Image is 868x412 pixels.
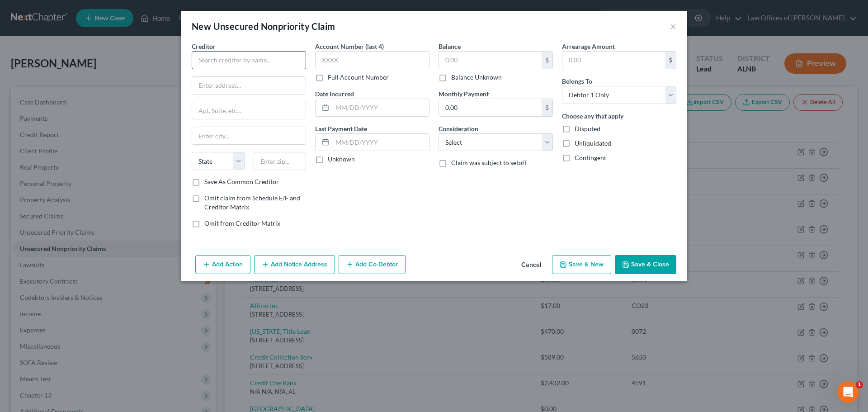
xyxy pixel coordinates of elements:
input: 0.00 [439,99,542,116]
label: Monthly Payment [439,89,489,99]
label: Balance Unknown [451,73,502,82]
input: MM/DD/YYYY [332,99,429,116]
label: Last Payment Date [315,124,367,133]
label: Choose any that apply [562,111,623,121]
button: × [670,21,676,32]
label: Full Account Number [328,73,389,82]
input: XXXX [315,51,429,69]
label: Balance [439,42,461,51]
input: Enter zip... [254,152,307,170]
label: Consideration [439,124,478,133]
button: Add Co-Debtor [339,255,406,274]
button: Save & Close [615,255,676,274]
div: $ [542,99,552,116]
span: 1 [856,381,863,388]
span: Claim was subject to setoff [451,159,527,166]
input: MM/DD/YYYY [332,134,429,151]
span: Omit from Creditor Matrix [204,219,280,227]
span: Creditor [192,43,216,50]
span: Omit claim from Schedule E/F and Creditor Matrix [204,194,300,211]
button: Add Notice Address [254,255,335,274]
button: Cancel [514,256,548,274]
label: Save As Common Creditor [204,177,279,186]
input: Search creditor by name... [192,51,306,69]
input: Enter address... [192,77,306,94]
div: New Unsecured Nonpriority Claim [192,20,335,33]
input: 0.00 [562,52,665,69]
label: Unknown [328,155,355,164]
span: Contingent [575,154,606,161]
button: Add Action [195,255,250,274]
label: Arrearage Amount [562,42,615,51]
input: Enter city... [192,127,306,144]
input: Apt, Suite, etc... [192,102,306,119]
button: Save & New [552,255,611,274]
span: Disputed [575,125,600,133]
label: Date Incurred [315,89,354,99]
label: Account Number (last 4) [315,42,384,51]
span: Belongs To [562,77,592,85]
div: $ [542,52,552,69]
input: 0.00 [439,52,542,69]
span: Unliquidated [575,139,611,147]
div: $ [665,52,676,69]
iframe: Intercom live chat [837,381,859,403]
